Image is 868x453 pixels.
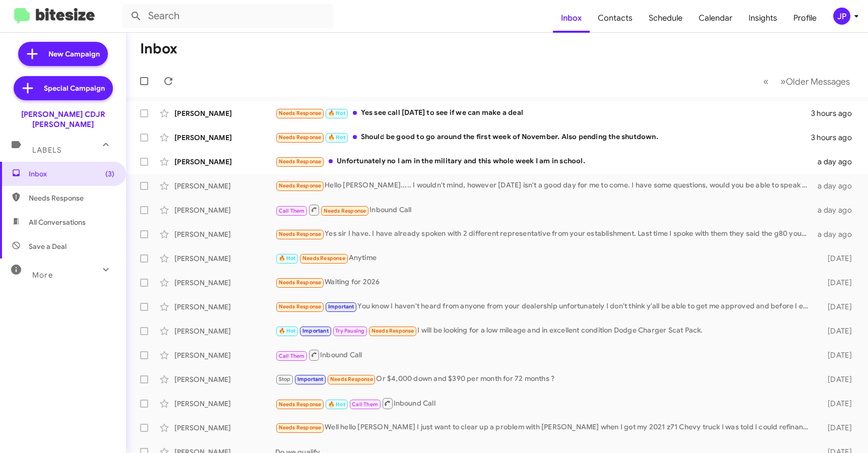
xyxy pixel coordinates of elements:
button: JP [825,8,857,25]
span: 🔥 Hot [328,401,345,408]
span: Needs Response [279,303,322,310]
div: [PERSON_NAME] [174,108,275,118]
span: Call Them [352,401,378,408]
div: You know I haven't heard from anyone from your dealership unfortunately I don't think y'all be ab... [275,301,813,312]
div: [PERSON_NAME] [174,399,275,409]
div: [PERSON_NAME] [174,423,275,433]
div: [DATE] [813,374,860,384]
a: Schedule [641,4,691,33]
div: 3 hours ago [811,133,860,143]
div: [PERSON_NAME] [174,133,275,143]
div: Unfortunately no I am in the military and this whole week I am in school. [275,156,813,167]
span: Important [297,376,324,382]
div: [DATE] [813,253,860,264]
button: Next [774,71,856,92]
span: Inbox [29,169,114,179]
div: I will be looking for a low mileage and in excellent condition Dodge Charger Scat Pack. [275,325,813,337]
div: a day ago [813,157,860,167]
div: Should be good to go around the first week of November. Also pending the shutdown. [275,132,811,143]
a: Contacts [590,4,641,33]
div: Well hello [PERSON_NAME] I just want to clear up a problem with [PERSON_NAME] when I got my 2021 ... [275,422,813,433]
button: Previous [757,71,775,92]
span: Save a Deal [29,241,67,251]
div: Waiting for 2026 [275,277,813,288]
a: Insights [740,4,785,33]
span: Stop [279,376,291,382]
span: (3) [105,169,114,179]
span: Needs Response [29,193,114,203]
span: Important [302,328,329,334]
span: 🔥 Hot [279,328,296,334]
span: Needs Response [330,376,373,382]
span: Needs Response [279,279,322,286]
span: Needs Response [279,401,322,408]
div: [PERSON_NAME] [174,205,275,215]
div: Or $4,000 down and $390 per month for 72 months ? [275,373,813,385]
div: [DATE] [813,302,860,312]
span: « [763,75,769,88]
h1: Inbox [140,41,177,57]
a: Special Campaign [14,76,113,100]
span: Try Pausing [335,328,364,334]
span: Needs Response [324,208,366,214]
nav: Page navigation example [758,71,856,92]
a: Inbox [553,4,590,33]
span: Needs Response [279,134,322,141]
span: All Conversations [29,217,86,227]
div: Inbound Call [275,204,813,216]
div: [PERSON_NAME] [174,229,275,239]
div: [DATE] [813,423,860,433]
span: Needs Response [371,328,414,334]
span: Needs Response [279,110,322,116]
div: [PERSON_NAME] [174,374,275,384]
input: Search [122,4,334,28]
div: [PERSON_NAME] [174,350,275,360]
div: [PERSON_NAME] [174,278,275,288]
span: Needs Response [279,158,322,165]
div: Hello [PERSON_NAME]..... I wouldn't mind, however [DATE] isn't a good day for me to come. I have ... [275,180,813,191]
div: [DATE] [813,350,860,360]
span: 🔥 Hot [328,134,345,141]
div: a day ago [813,181,860,191]
span: » [780,75,786,88]
div: [DATE] [813,399,860,409]
div: Inbound Call [275,349,813,361]
span: Important [328,303,354,310]
span: Needs Response [302,255,345,262]
div: JP [833,8,850,25]
a: Calendar [691,4,740,33]
div: [PERSON_NAME] [174,181,275,191]
div: [PERSON_NAME] [174,253,275,264]
span: Needs Response [279,182,322,189]
span: Call Them [279,208,305,214]
span: Call Them [279,353,305,359]
div: [PERSON_NAME] [174,302,275,312]
span: New Campaign [48,49,100,59]
div: 3 hours ago [811,108,860,118]
div: a day ago [813,205,860,215]
div: Anytime [275,252,813,264]
a: Profile [785,4,825,33]
span: More [32,271,53,280]
span: 🔥 Hot [328,110,345,116]
div: Yes see call [DATE] to see if we can make a deal [275,107,811,119]
div: [PERSON_NAME] [174,157,275,167]
span: Labels [32,146,61,155]
span: 🔥 Hot [279,255,296,262]
div: [DATE] [813,278,860,288]
span: Needs Response [279,231,322,237]
span: Special Campaign [44,83,105,93]
a: New Campaign [18,42,108,66]
div: Yes sir I have. I have already spoken with 2 different representative from your establishment. La... [275,228,813,240]
div: [DATE] [813,326,860,336]
div: [PERSON_NAME] [174,326,275,336]
span: Older Messages [786,76,850,87]
div: a day ago [813,229,860,239]
span: Needs Response [279,424,322,431]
